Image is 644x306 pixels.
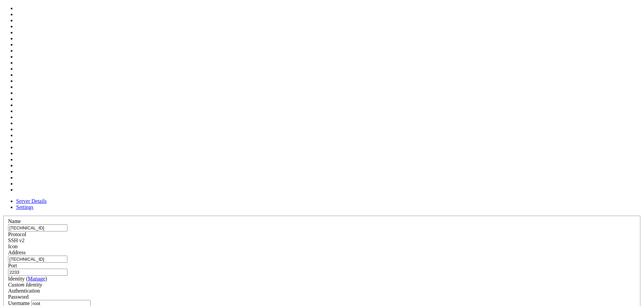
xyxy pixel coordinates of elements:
[8,237,636,244] div: SSH v2
[28,276,45,281] a: Manage
[8,256,67,263] input: Host Name or IP
[26,276,47,281] span: ( )
[8,288,40,294] label: Authentication
[8,269,67,276] input: Port Number
[8,244,17,249] label: Icon
[16,198,47,204] a: Server Details
[8,300,30,306] label: Username
[8,282,636,288] div: Custom Identity
[8,250,25,255] label: Address
[8,231,26,237] label: Protocol
[8,224,67,231] input: Server Name
[8,276,47,281] label: Identity
[8,237,24,243] span: SSH v2
[8,294,636,300] div: Password
[8,282,42,288] i: Custom Identity
[8,218,21,224] label: Name
[8,263,17,268] label: Port
[8,294,29,300] span: Password
[16,204,34,210] a: Settings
